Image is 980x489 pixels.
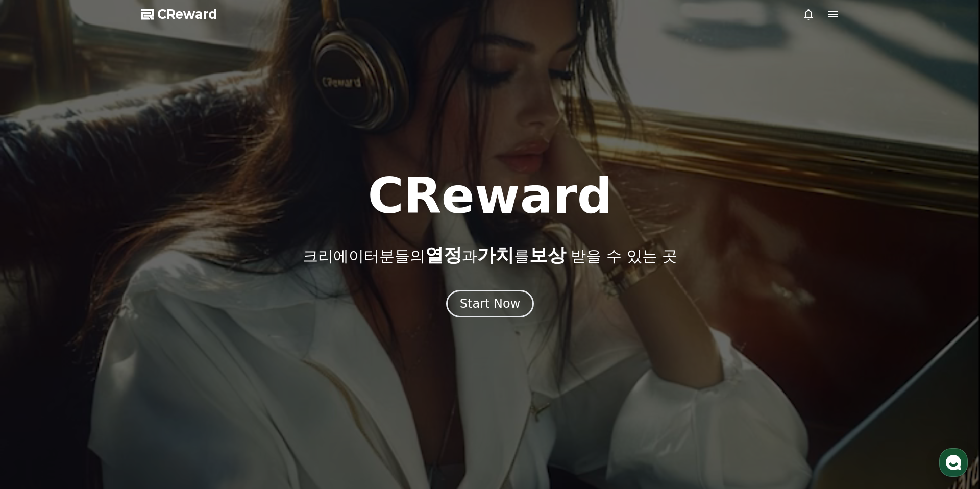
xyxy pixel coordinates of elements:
span: CReward [157,6,217,22]
span: 가치 [477,244,514,265]
p: 크리에이터분들의 과 를 받을 수 있는 곳 [303,245,677,265]
button: Start Now [446,290,534,317]
a: Start Now [446,300,534,310]
h1: CReward [367,172,612,221]
a: CReward [141,6,217,22]
div: Start Now [460,296,521,312]
span: 보상 [529,244,566,265]
span: 열정 [425,244,462,265]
